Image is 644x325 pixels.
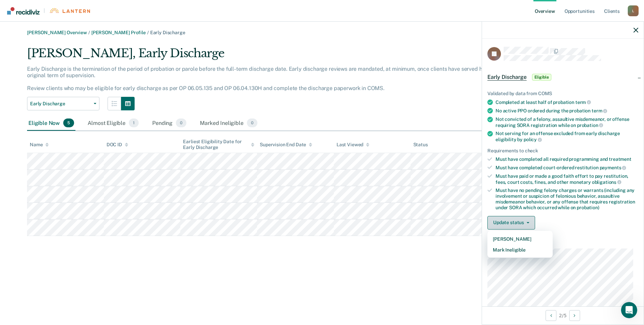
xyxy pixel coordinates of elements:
[577,123,603,128] span: probation
[482,66,644,88] div: Early DischargeEligible
[146,30,150,35] span: /
[496,173,638,185] div: Must have paid or made a good faith effort to pay restitution, fees, court costs, fines, and othe...
[546,310,556,321] button: Previous Opportunity
[199,116,259,131] div: Marked Ineligible
[482,306,644,324] div: 2 / 5
[27,66,507,92] p: Early Discharge is the termination of the period of probation or parole before the full-term disc...
[260,142,312,148] div: Supervision End Date
[600,165,626,170] span: payments
[575,100,591,105] span: term
[487,91,638,96] div: Validated by data from COMS
[91,30,146,35] a: [PERSON_NAME] Profile
[49,8,90,13] img: Lantern
[150,30,185,35] span: Early Discharge
[337,142,369,148] div: Last Viewed
[413,142,428,148] div: Status
[628,5,639,16] div: L
[176,118,186,127] span: 0
[27,30,87,35] a: [PERSON_NAME] Overview
[40,8,49,14] span: |
[487,74,527,81] span: Early Discharge
[496,131,638,142] div: Not serving for an offense excluded from early discharge eligibility by
[7,7,40,15] img: Recidiviz
[27,116,75,131] div: Eligible Now
[496,165,638,171] div: Must have completed court-ordered restitution
[63,118,74,127] span: 5
[577,205,599,210] span: probation)
[496,156,638,162] div: Must have completed all required programming and
[247,118,257,127] span: 0
[86,116,140,131] div: Almost Eligible
[30,142,49,148] div: Name
[129,118,139,127] span: 1
[609,156,631,162] span: treatment
[496,108,638,114] div: No active PPO ordered during the probation
[487,148,638,154] div: Requirements to check
[496,99,638,105] div: Completed at least half of probation
[496,188,638,210] div: Must have no pending felony charges or warrants (including any involvement or suspicion of feloni...
[30,101,91,107] span: Early Discharge
[87,30,91,35] span: /
[592,108,607,113] span: term
[569,310,580,321] button: Next Opportunity
[621,302,637,318] iframe: Intercom live chat
[107,142,128,148] div: DOC ID
[183,139,254,150] div: Earliest Eligibility Date for Early Discharge
[27,46,510,66] div: [PERSON_NAME], Early Discharge
[487,216,535,230] button: Update status
[524,137,542,142] span: policy
[592,179,621,185] span: obligations
[487,244,553,255] button: Mark Ineligible
[532,74,551,81] span: Eligible
[496,116,638,128] div: Not convicted of a felony, assaultive misdemeanor, or offense requiring SORA registration while on
[487,234,553,244] button: [PERSON_NAME]
[487,240,638,246] dt: Supervision
[628,5,639,16] button: Profile dropdown button
[151,116,188,131] div: Pending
